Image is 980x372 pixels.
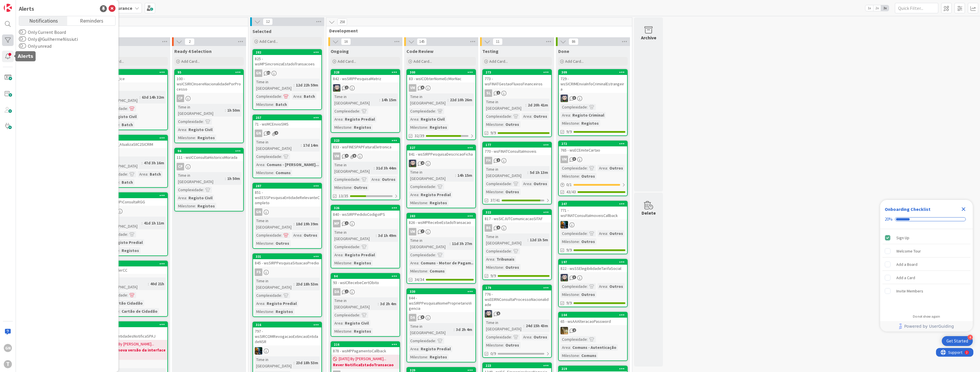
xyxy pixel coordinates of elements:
[497,158,500,162] span: 2
[203,187,204,193] span: :
[252,115,322,178] a: 25771 - wsMCEnvioSMSGNTime in [GEOGRAPHIC_DATA]:17d 14mComplexidade:Area:Comuns - [PERSON_NAME].....
[560,104,587,110] div: Complexidade
[177,163,184,170] div: CP
[99,135,167,148] div: 354926 - prjIC_AtualizaSIIC2SICRIM
[558,141,628,196] a: 272765 - wsECEmiteCartaoVMComplexidade:Area:OutrosMilestone:Outros0/143/43
[195,135,196,141] span: :
[448,97,448,103] span: :
[12,1,26,8] span: Support
[334,70,400,74] div: 328
[99,135,167,141] div: 354
[226,175,241,182] div: 1h 50m
[579,173,580,179] span: :
[486,70,551,74] div: 273
[333,93,379,106] div: Time in [GEOGRAPHIC_DATA]
[252,183,322,249] a: 287851 - wsEESSPesquisaEntidadeRelevanteCompletoGNTime in [GEOGRAPHIC_DATA]:18d 19h 39mComplexida...
[409,108,435,114] div: Complexidade
[265,161,320,168] div: Comuns - [PERSON_NAME]...
[352,124,373,130] div: Registos
[558,201,628,254] a: 247771 - wsFINATConsultaImoveisCallbackJCComplexidade:Area:OutrosMilestone:Outros9/9
[885,206,930,213] div: Onboarding Checklist
[504,189,521,195] div: Outros
[294,82,320,88] div: 12d 22h 59m
[281,93,282,100] span: :
[19,36,26,42] button: Only @GuilhermeNissiuti
[407,84,475,92] div: VM
[455,172,456,178] span: :
[331,138,400,151] div: 323833 - wsFINESPAPFaturaEletronica
[342,116,343,122] span: :
[140,94,140,100] span: :
[255,161,264,168] div: Area
[334,139,400,143] div: 323
[253,69,321,77] div: GN
[418,116,419,122] span: :
[256,184,321,188] div: 287
[559,95,627,102] div: LS
[532,113,549,119] div: Outros
[407,150,475,158] div: 841 - wsSIRPPesquisaDescricaoFicha
[428,124,448,130] div: Registos
[370,176,380,183] div: Area
[427,124,428,130] span: :
[331,205,400,218] div: 326840 - wsSIRPPedidoCodigoIPS
[421,161,424,165] span: 4
[415,133,424,139] span: 32/39
[560,120,579,126] div: Milestone
[483,142,551,155] div: 177770 - wsFINATConsultaImoveis
[359,108,360,114] span: :
[580,120,600,126] div: Registos
[99,141,167,148] div: 926 - prjIC_AtualizaSIIC2SICRIM
[338,59,356,64] span: Add Card...
[483,142,551,148] div: 177
[120,179,134,185] div: Batch
[99,193,167,206] div: 233144 - wsBUPiConsultaRGG
[333,152,340,160] div: VM
[253,50,321,68] div: 282825 - wsMPSincronizaEstadoTransacoes
[333,108,359,114] div: Complexidade
[511,113,512,119] span: :
[559,146,627,154] div: 765 - wsECEmiteCartao
[486,143,551,147] div: 177
[345,86,349,89] span: 1
[409,183,435,190] div: Complexidade
[351,124,352,130] span: :
[255,139,301,152] div: Time in [GEOGRAPHIC_DATA]
[559,141,627,154] div: 272765 - wsECEmiteCartao
[98,69,168,130] a: 364936 - prjIC_IceTime in [GEOGRAPHIC_DATA]:63d 14h 32mComplexidade:Area:Registo CivilMilestone:B...
[490,197,500,203] span: 37/41
[256,116,321,120] div: 257
[19,43,26,49] button: Only unread
[142,160,166,166] div: 47d 3h 16m
[101,91,140,104] div: Time in [GEOGRAPHIC_DATA]
[380,176,380,183] span: :
[560,173,579,179] div: Milestone
[120,121,134,128] div: Batch
[448,97,474,103] div: 22d 10h 26m
[147,171,148,177] span: :
[175,70,243,75] div: 95
[256,50,321,54] div: 282
[559,156,627,163] div: VM
[333,176,359,183] div: Complexidade
[560,112,570,118] div: Area
[333,84,340,92] img: LS
[99,70,167,75] div: 364
[482,69,552,137] a: 273773 - wsFINATGestaoFluxosFinanceirosSLTime in [GEOGRAPHIC_DATA]:2d 20h 41mComplexidade:Area:Ou...
[255,208,262,216] div: GN
[102,136,167,140] div: 354
[485,113,511,119] div: Complexidade
[572,157,576,161] span: 3
[895,3,938,13] input: Quick Filter...
[456,172,474,178] div: 14h 15m
[483,70,551,88] div: 273773 - wsFINATGestaoFluxosFinanceiros
[413,59,432,64] span: Add Card...
[267,131,270,135] span: 12
[255,79,294,91] div: Time in [GEOGRAPHIC_DATA]
[409,93,448,106] div: Time in [GEOGRAPHIC_DATA]
[419,191,452,198] div: Registo Predial
[410,70,475,74] div: 300
[559,75,627,93] div: 729 - wsSICRIMEnviaInfoCriminalEstrangeira
[175,163,243,170] div: CP
[274,131,278,135] span: 4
